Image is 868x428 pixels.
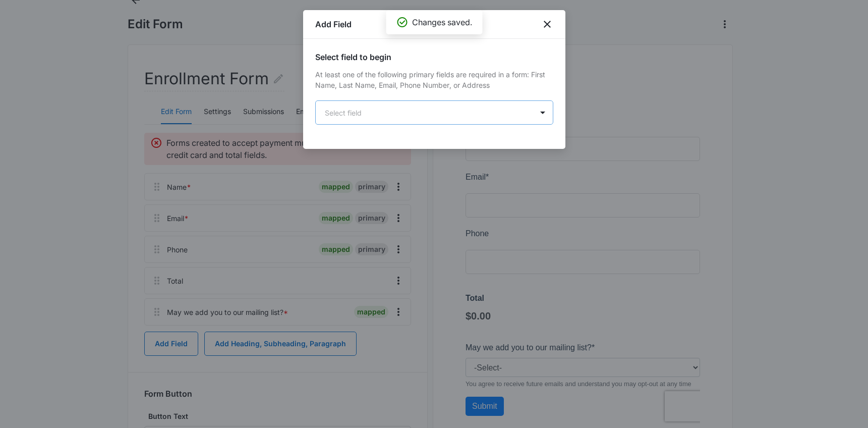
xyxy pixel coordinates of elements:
[412,16,472,28] p: Changes saved.
[315,51,553,63] h3: Select field to begin
[541,18,553,30] button: close
[199,277,328,307] iframe: reCAPTCHA
[315,69,553,90] p: At least one of the following primary fields are required in a form: First Name, Last Name, Email...
[315,18,352,30] h1: Add Field
[7,287,32,296] span: Submit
